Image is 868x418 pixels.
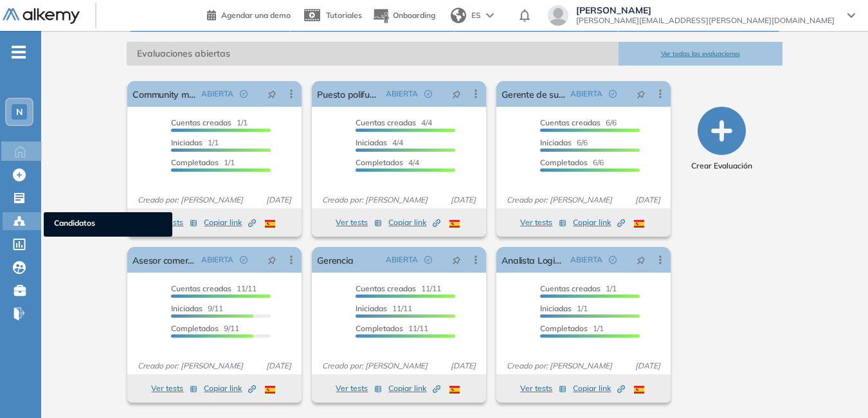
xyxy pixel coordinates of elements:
[540,138,572,147] span: Iniciadas
[317,194,433,206] span: Creado por: [PERSON_NAME]
[132,360,248,372] span: Creado por: [PERSON_NAME]
[171,118,231,127] span: Cuentas creadas
[12,51,26,53] i: -
[326,10,362,20] span: Tutoriales
[451,8,466,23] img: world
[171,158,219,167] span: Completados
[424,256,432,264] span: check-circle
[502,81,565,107] a: Gerente de sucursal
[356,323,428,333] span: 11/11
[630,360,665,372] span: [DATE]
[452,255,461,265] span: pushpin
[573,381,625,396] button: Copiar link
[356,118,432,127] span: 4/4
[386,88,418,100] span: ABIERTA
[388,217,440,228] span: Copiar link
[267,89,276,99] span: pushpin
[637,255,646,265] span: pushpin
[151,215,197,230] button: Ver tests
[171,138,203,147] span: Iniciadas
[691,107,752,172] button: Crear Evaluación
[388,215,440,230] button: Copiar link
[258,84,286,104] button: pushpin
[265,386,275,394] img: ESP
[356,304,412,313] span: 11/11
[502,360,617,372] span: Creado por: [PERSON_NAME]
[540,284,601,293] span: Cuentas creadas
[317,360,433,372] span: Creado por: [PERSON_NAME]
[393,10,435,20] span: Onboarding
[520,215,566,230] button: Ver tests
[386,254,418,266] span: ABIERTA
[540,304,572,313] span: Iniciadas
[151,381,197,396] button: Ver tests
[630,194,665,206] span: [DATE]
[336,215,382,230] button: Ver tests
[356,304,387,313] span: Iniciadas
[356,158,419,167] span: 4/4
[132,81,196,107] a: Community manager
[317,81,381,107] a: Puesto polifuncional caja/ Ventas
[171,323,219,333] span: Completados
[502,247,565,273] a: Analista Logistico
[356,284,416,293] span: Cuentas creadas
[171,304,203,313] span: Iniciadas
[540,158,588,167] span: Completados
[356,138,403,147] span: 4/4
[204,381,256,396] button: Copiar link
[627,250,655,270] button: pushpin
[258,250,286,270] button: pushpin
[372,2,435,30] button: Onboarding
[204,383,256,394] span: Copiar link
[570,88,602,100] span: ABIERTA
[132,247,196,273] a: Asesor comercial
[240,256,248,264] span: check-circle
[540,284,617,293] span: 1/1
[540,118,617,127] span: 6/6
[132,194,248,206] span: Creado por: [PERSON_NAME]
[424,90,432,98] span: check-circle
[171,138,219,147] span: 1/1
[201,254,233,266] span: ABIERTA
[442,84,471,104] button: pushpin
[336,381,382,396] button: Ver tests
[540,323,588,333] span: Completados
[576,15,835,26] span: [PERSON_NAME][EMAIL_ADDRESS][PERSON_NAME][DOMAIN_NAME]
[634,220,644,228] img: ESP
[267,255,276,265] span: pushpin
[502,194,617,206] span: Creado por: [PERSON_NAME]
[127,42,618,66] span: Evaluaciones abiertas
[540,118,601,127] span: Cuentas creadas
[356,118,416,127] span: Cuentas creadas
[540,323,604,333] span: 1/1
[261,194,296,206] span: [DATE]
[442,250,471,270] button: pushpin
[356,284,441,293] span: 11/11
[388,381,440,396] button: Copiar link
[265,220,275,228] img: ESP
[449,386,460,394] img: ESP
[540,158,604,167] span: 6/6
[609,90,617,98] span: check-circle
[573,215,625,230] button: Copiar link
[486,13,494,18] img: arrow
[16,107,23,117] span: N
[317,247,353,273] a: Gerencia
[54,217,162,232] span: Candidatos
[691,160,752,172] span: Crear Evaluación
[171,323,239,333] span: 9/11
[520,381,566,396] button: Ver tests
[540,304,588,313] span: 1/1
[634,386,644,394] img: ESP
[201,88,233,100] span: ABIERTA
[388,383,440,394] span: Copiar link
[356,158,403,167] span: Completados
[576,5,835,15] span: [PERSON_NAME]
[171,284,257,293] span: 11/11
[573,383,625,394] span: Copiar link
[627,84,655,104] button: pushpin
[449,220,460,228] img: ESP
[446,360,481,372] span: [DATE]
[204,215,256,230] button: Copiar link
[221,10,291,20] span: Agendar una demo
